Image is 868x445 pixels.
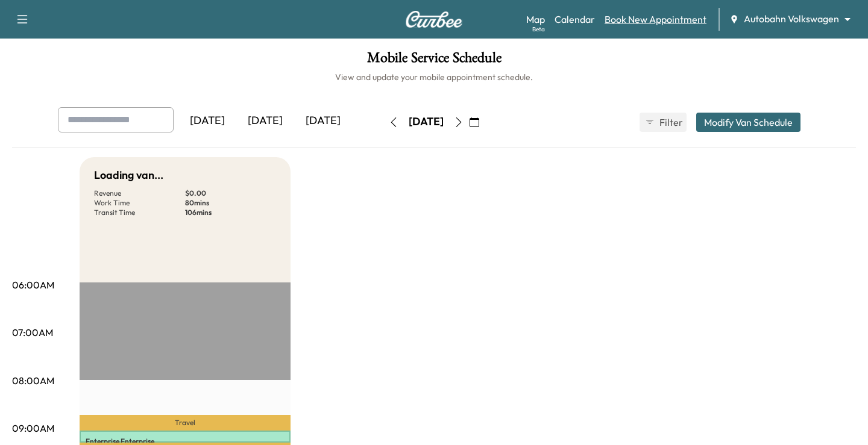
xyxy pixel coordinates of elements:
p: 07:00AM [12,325,53,340]
div: [DATE] [178,107,236,135]
div: [DATE] [294,107,352,135]
p: $ 0.00 [185,188,276,198]
span: Filter [659,115,681,129]
span: Autobahn Volkswagen [744,12,839,26]
p: Transit Time [94,208,185,217]
p: 09:00AM [12,421,54,435]
h6: View and update your mobile appointment schedule. [12,71,856,83]
a: Book New Appointment [605,12,706,26]
p: 80 mins [185,198,276,208]
h5: Loading van... [94,167,163,184]
button: Filter [640,113,687,132]
p: 06:00AM [12,278,54,292]
p: Work Time [94,198,185,208]
p: 08:00AM [12,373,54,388]
p: Revenue [94,188,185,198]
p: Travel [80,415,291,431]
a: MapBeta [526,12,545,26]
div: Beta [532,25,545,34]
h1: Mobile Service Schedule [12,51,856,71]
div: [DATE] [409,114,444,129]
p: 106 mins [185,208,276,217]
button: Modify Van Schedule [696,113,800,132]
img: Curbee Logo [405,11,463,28]
div: [DATE] [236,107,294,135]
a: Calendar [555,12,595,26]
